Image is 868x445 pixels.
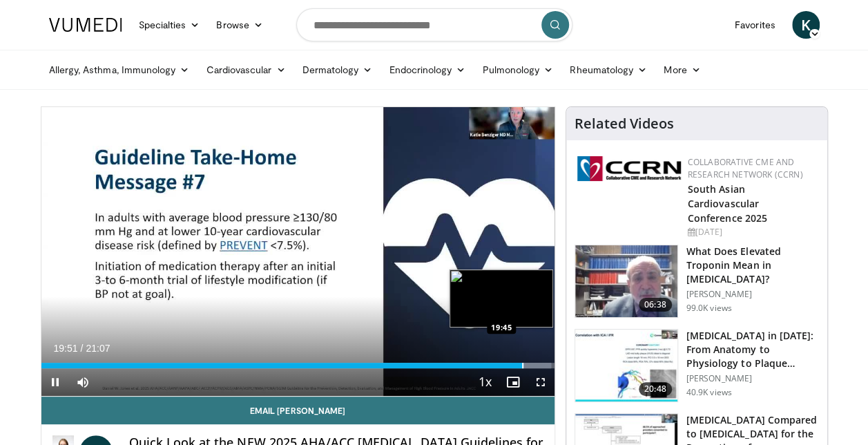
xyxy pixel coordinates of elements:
a: Email [PERSON_NAME] [41,397,554,424]
p: 99.0K views [686,303,732,314]
button: Disable picture-in-picture mode [499,368,527,396]
p: 40.9K views [686,387,732,398]
a: Allergy, Asthma, Immunology [41,56,198,84]
img: a04ee3ba-8487-4636-b0fb-5e8d268f3737.png.150x105_q85_autocrop_double_scale_upscale_version-0.2.png [577,156,681,181]
span: 06:38 [639,298,672,312]
h4: Related Videos [575,115,674,132]
a: 06:38 What Does Elevated Troponin Mean in [MEDICAL_DATA]? [PERSON_NAME] 99.0K views [575,245,819,318]
a: Favorites [726,11,784,39]
a: 20:48 [MEDICAL_DATA] in [DATE]: From Anatomy to Physiology to Plaque Burden and … [PERSON_NAME] 4... [575,329,819,402]
button: Fullscreen [527,368,554,396]
span: 19:51 [54,343,78,354]
a: K [792,11,820,39]
a: More [655,56,708,84]
a: Pulmonology [474,56,561,84]
a: South Asian Cardiovascular Conference 2025 [688,182,768,225]
video-js: Video Player [41,107,554,397]
p: [PERSON_NAME] [686,373,819,384]
button: Mute [69,368,97,396]
img: 98daf78a-1d22-4ebe-927e-10afe95ffd94.150x105_q85_crop-smart_upscale.jpg [575,245,677,317]
a: Collaborative CME and Research Network (CCRN) [688,156,803,180]
h3: What Does Elevated Troponin Mean in [MEDICAL_DATA]? [686,245,819,286]
a: Endocrinology [380,56,474,84]
img: VuMedi Logo [49,18,122,32]
a: Specialties [131,11,209,39]
button: Pause [41,368,69,396]
a: Browse [208,11,271,39]
a: Cardiovascular [197,56,293,84]
h3: [MEDICAL_DATA] in [DATE]: From Anatomy to Physiology to Plaque Burden and … [686,329,819,370]
span: 20:48 [639,382,672,396]
img: 823da73b-7a00-425d-bb7f-45c8b03b10c3.150x105_q85_crop-smart_upscale.jpg [575,330,677,401]
img: image.jpeg [450,269,553,328]
span: 21:07 [86,343,110,354]
span: / [81,343,84,354]
div: Progress Bar [41,363,554,368]
p: [PERSON_NAME] [686,289,819,300]
input: Search topics, interventions [296,8,572,41]
a: Rheumatology [561,56,655,84]
div: [DATE] [688,226,816,238]
button: Playback Rate [472,368,499,396]
a: Dermatology [294,56,381,84]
